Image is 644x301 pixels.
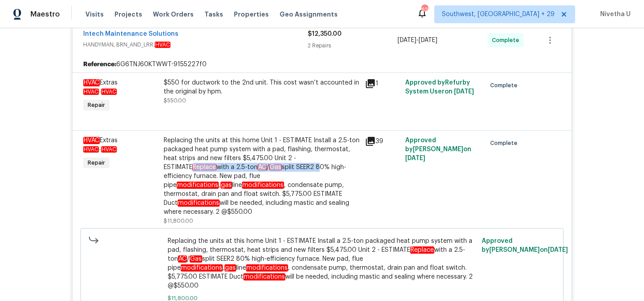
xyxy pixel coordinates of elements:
div: 6G6TNJ60KTWWT-9155227f0 [72,56,572,72]
span: Approved by Refurby System User on [405,80,474,95]
em: HVAC [101,146,117,153]
span: $11,800.00 [164,218,193,224]
em: modifications [178,199,220,207]
span: Repair [84,101,109,110]
em: HVAC [155,42,170,48]
span: [DATE] [548,247,568,253]
em: modifications [246,264,288,271]
span: [DATE] [398,37,416,43]
div: 626 [421,5,428,14]
em: AC [178,255,187,263]
span: - [83,89,117,94]
span: [DATE] [454,89,474,95]
em: gas [225,264,236,271]
span: Extras [83,79,118,86]
div: 2 Repairs [308,41,398,50]
em: modifications [243,273,285,280]
span: Complete [490,81,521,90]
span: Extras [83,137,118,144]
span: Repair [84,158,109,167]
div: Replacing the units at this home Unit 1 - ESTIMATE Install a 2.5-ton packaged heat pump system wi... [164,136,360,216]
em: Gas [190,255,202,263]
span: Geo Assignments [280,10,338,19]
span: Approved by [PERSON_NAME] on [482,238,568,253]
span: $550.00 [164,98,186,103]
em: gas [220,182,232,189]
span: Approved by [PERSON_NAME] on [405,137,471,161]
em: modifications [177,182,219,189]
span: Work Orders [153,10,194,19]
span: Replacing the units at this home Unit 1 - ESTIMATE Install a 2.5-ton packaged heat pump system wi... [168,237,477,290]
em: modifications [242,182,284,189]
span: $12,350.00 [308,31,342,37]
span: - [83,147,117,152]
em: HVAC [83,79,100,86]
em: Replace [192,164,216,171]
span: HANDYMAN, BRN_AND_LRR, [83,40,308,49]
span: [DATE] [405,155,425,161]
span: Complete [492,36,523,45]
a: Intech Maintenance Solutions [83,31,178,37]
span: [DATE] [419,37,437,43]
em: Gas [269,164,282,171]
span: Visits [85,10,104,19]
span: - [398,36,437,45]
em: Replace [410,246,434,254]
span: Projects [114,10,142,19]
em: HVAC [83,89,99,95]
div: 1 [365,78,400,89]
span: Maestro [30,10,60,19]
em: HVAC [101,89,117,95]
div: 39 [365,136,400,147]
span: Complete [490,139,521,148]
b: Reference: [83,60,116,69]
span: Properties [234,10,269,19]
em: HVAC [83,137,100,144]
span: Tasks [204,11,223,17]
div: $550 for ductwork to the 2nd unit. This cost wasn’t accounted in the original by hpm. [164,78,360,96]
em: HVAC [83,146,99,153]
span: Nivetha U [597,10,631,19]
em: AC [258,164,267,171]
em: modifications [181,264,223,271]
span: Southwest, [GEOGRAPHIC_DATA] + 29 [442,10,555,19]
